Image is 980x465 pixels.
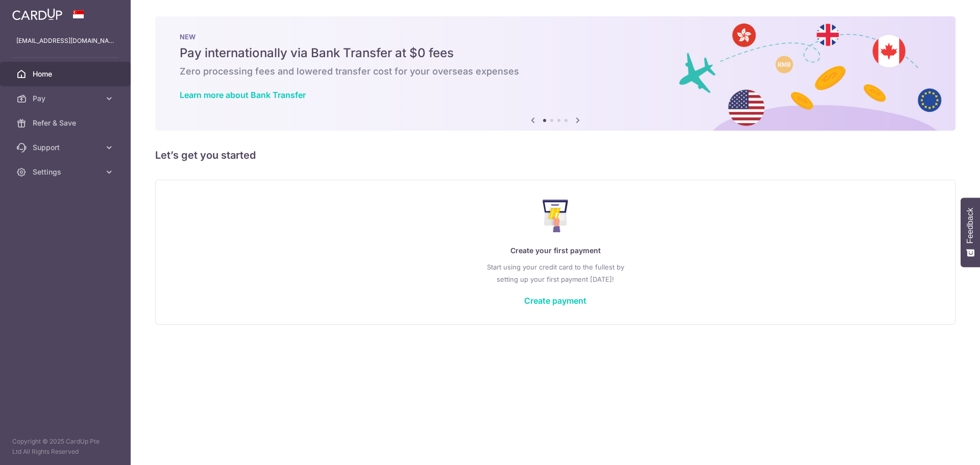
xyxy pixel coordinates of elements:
[180,33,931,41] p: NEW
[180,65,931,78] h6: Zero processing fees and lowered transfer cost for your overseas expenses
[12,8,62,20] img: CardUp
[155,16,955,131] img: Bank transfer banner
[176,244,935,257] p: Create your first payment
[180,45,931,61] h5: Pay internationally via Bank Transfer at $0 fees
[33,167,100,177] span: Settings
[524,296,586,306] a: Create payment
[176,261,935,285] p: Start using your credit card to the fullest by setting up your first payment [DATE]!
[180,90,306,100] a: Learn more about Bank Transfer
[33,93,100,104] span: Pay
[16,36,114,46] p: [EMAIL_ADDRESS][DOMAIN_NAME]
[155,147,955,163] h5: Let’s get you started
[33,118,100,128] span: Refer & Save
[966,208,975,243] span: Feedback
[961,198,980,267] button: Feedback - Show survey
[33,142,100,153] span: Support
[543,200,569,232] img: Make Payment
[33,69,100,79] span: Home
